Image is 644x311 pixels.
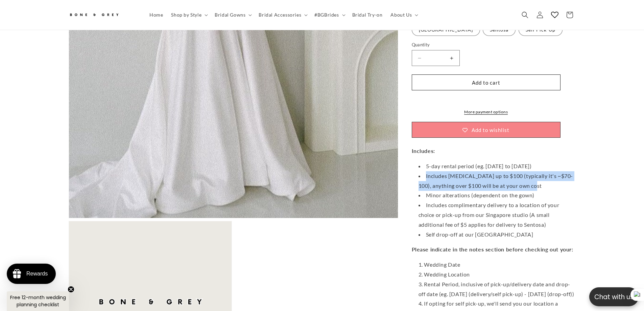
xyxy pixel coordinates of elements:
[412,109,560,115] a: More payment options
[255,8,310,22] summary: Bridal Accessories
[419,270,576,280] li: Wedding Location
[211,8,255,22] summary: Bridal Gowns
[419,191,576,200] li: Minor alterations (dependent on the gown)
[390,12,412,18] span: About Us
[7,291,69,311] div: Free 12-month wedding planning checklistClose teaser
[310,8,348,22] summary: #BGBrides
[167,8,211,22] summary: Shop by Style
[419,200,576,229] li: Includes complimentary delivery to a location of your choice or pick-up from our Singapore studio...
[314,12,339,18] span: #BGBrides
[149,12,163,18] span: Home
[412,122,560,138] button: Add to wishlist
[412,246,573,252] strong: Please indicate in the notes section before checking out your:
[589,292,639,302] p: Chat with us
[419,161,576,171] li: 5-day rental period (eg. [DATE] to [DATE])
[45,39,75,44] a: Write a review
[171,12,201,18] span: Shop by Style
[352,12,383,18] span: Bridal Try-on
[66,7,139,23] a: Bone and Grey Bridal
[348,8,387,22] a: Bridal Try-on
[412,148,435,154] strong: Includes:
[589,287,639,306] button: Open chatbox
[386,8,421,22] summary: About Us
[419,260,576,270] li: Wedding Date
[10,294,66,308] span: Free 12-month wedding planning checklist
[69,9,119,21] img: Bone and Grey Bridal
[419,171,576,191] li: Includes [MEDICAL_DATA] up to $100 (typically it's ~$70-100), anything over $100 will be at your ...
[215,12,245,18] span: Bridal Gowns
[518,7,532,22] summary: Search
[419,230,576,240] li: Self drop-off at our [GEOGRAPHIC_DATA]
[412,42,560,48] label: Quantity
[145,8,167,22] a: Home
[26,271,48,277] div: Rewards
[419,280,576,299] li: Rental Period, inclusive of pick-up/delivery date and drop-off date (eg. [DATE] (delivery/self pi...
[462,10,507,22] button: Write a review
[412,74,560,90] button: Add to cart
[259,12,301,18] span: Bridal Accessories
[68,286,74,293] button: Close teaser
